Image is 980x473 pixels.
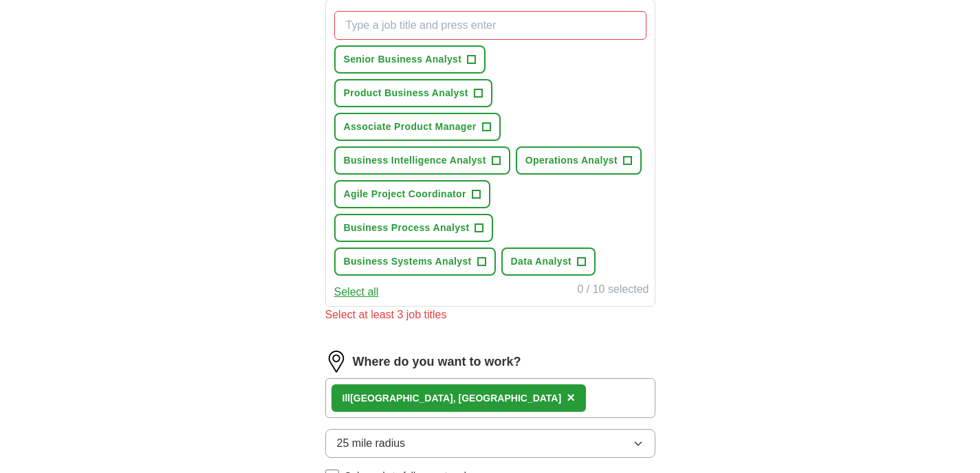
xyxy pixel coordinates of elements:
[337,435,406,452] span: 25 mile radius
[334,113,501,141] button: Associate Product Manager
[353,353,521,371] label: Where do you want to work?
[334,45,486,74] button: Senior Business Analyst
[344,120,477,134] span: Associate Product Manager
[334,79,492,107] button: Product Business Analyst
[516,146,642,175] button: Operations Analyst
[567,388,575,408] button: ×
[334,247,496,276] button: Business Systems Analyst
[344,254,472,269] span: Business Systems Analyst
[511,254,572,269] span: Data Analyst
[344,153,486,168] span: Business Intelligence Analyst
[342,391,562,406] div: [GEOGRAPHIC_DATA], [GEOGRAPHIC_DATA]
[342,393,351,404] strong: Ill
[325,351,347,373] img: location.png
[334,11,646,40] input: Type a job title and press enter
[577,281,649,300] div: 0 / 10 selected
[344,52,462,67] span: Senior Business Analyst
[334,146,510,175] button: Business Intelligence Analyst
[334,180,490,208] button: Agile Project Coordinator
[334,214,494,242] button: Business Process Analyst
[567,390,575,405] span: ×
[334,284,379,300] button: Select all
[525,153,618,168] span: Operations Analyst
[344,86,468,100] span: Product Business Analyst
[501,247,596,276] button: Data Analyst
[325,429,655,458] button: 25 mile radius
[344,187,466,201] span: Agile Project Coordinator
[325,307,655,323] div: Select at least 3 job titles
[344,221,470,235] span: Business Process Analyst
